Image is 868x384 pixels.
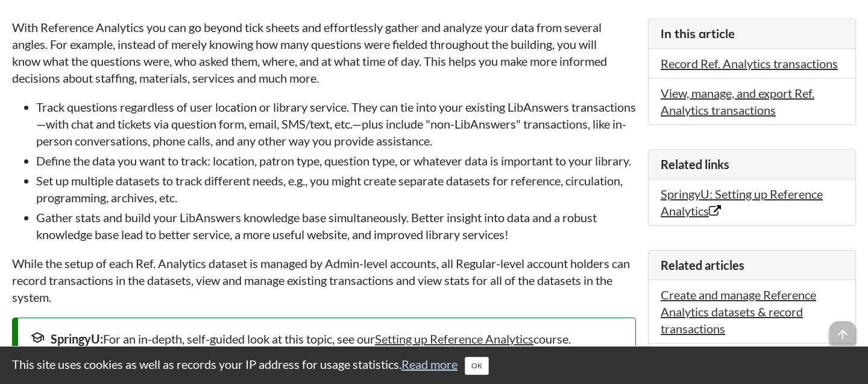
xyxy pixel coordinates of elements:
[12,255,636,306] p: While the setup of each Ref. Analytics dataset is managed by Admin-level accounts, all Regular-le...
[401,357,458,371] a: Read more
[829,321,856,348] span: arrow_upward
[36,209,636,243] li: Gather stats and build your LibAnswers knowledge base simultaneously. Better insight into data an...
[36,152,636,169] li: Define the data you want to track: location, patron type, question type, or whatever data is impo...
[661,56,838,71] a: Record Ref. Analytics transactions
[375,331,533,346] a: Setting up Reference Analytics
[30,330,623,347] div: For an in-depth, self-guided look at this topic, see our course.
[465,357,489,375] button: Close
[661,86,814,117] a: View, manage, and export Ref. Analytics transactions
[51,331,103,346] strong: SpringyU:
[829,322,856,337] a: arrow_upward
[12,19,636,86] p: With Reference Analytics you can go beyond tick sheets and effortlessly gather and analyze your d...
[661,157,729,171] span: Related links
[661,25,843,42] h3: In this article
[661,187,823,218] a: SpringyU: Setting up Reference Analytics
[661,258,744,272] span: Related articles
[36,172,636,206] li: Set up multiple datasets to track different needs, e.g., you might create separate datasets for r...
[661,287,816,336] a: Create and manage Reference Analytics datasets & record transactions
[36,98,636,149] li: Track questions regardless of user location or library service. They can tie into your existing L...
[30,330,45,345] span: school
